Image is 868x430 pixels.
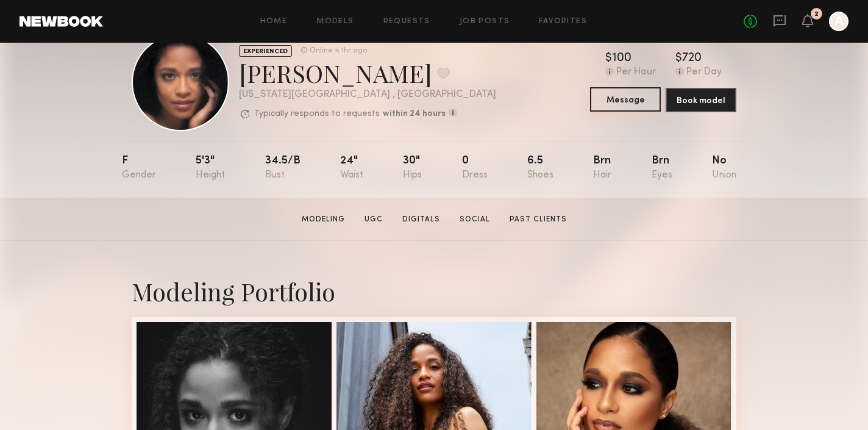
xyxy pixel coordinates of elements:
[460,18,510,26] a: Job Posts
[612,52,631,65] div: 100
[829,12,848,31] a: A
[239,45,292,57] div: EXPERIENCED
[527,156,553,181] div: 6.5
[686,67,722,78] div: Per Day
[360,214,388,225] a: UGC
[239,57,496,89] div: [PERSON_NAME]
[297,214,350,225] a: Modeling
[616,67,656,78] div: Per Hour
[539,18,587,26] a: Favorites
[254,110,380,118] p: Typically responds to requests
[132,275,736,307] div: Modeling Portfolio
[196,156,225,181] div: 5'3"
[605,52,612,65] div: $
[260,18,288,26] a: Home
[265,156,301,181] div: 34.5/b
[682,52,702,65] div: 720
[403,156,422,181] div: 30"
[505,214,572,225] a: Past Clients
[712,156,736,181] div: No
[675,52,682,65] div: $
[462,156,488,181] div: 0
[593,156,611,181] div: Brn
[652,156,672,181] div: Brn
[122,156,156,181] div: F
[590,87,661,112] button: Message
[316,18,354,26] a: Models
[340,156,363,181] div: 24"
[383,110,446,118] b: within 24 hours
[397,214,445,225] a: Digitals
[239,90,496,100] div: [US_STATE][GEOGRAPHIC_DATA] , [GEOGRAPHIC_DATA]
[383,18,430,26] a: Requests
[455,214,495,225] a: Social
[814,11,819,18] div: 2
[666,88,736,112] button: Book model
[310,47,367,55] div: Online < 1hr ago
